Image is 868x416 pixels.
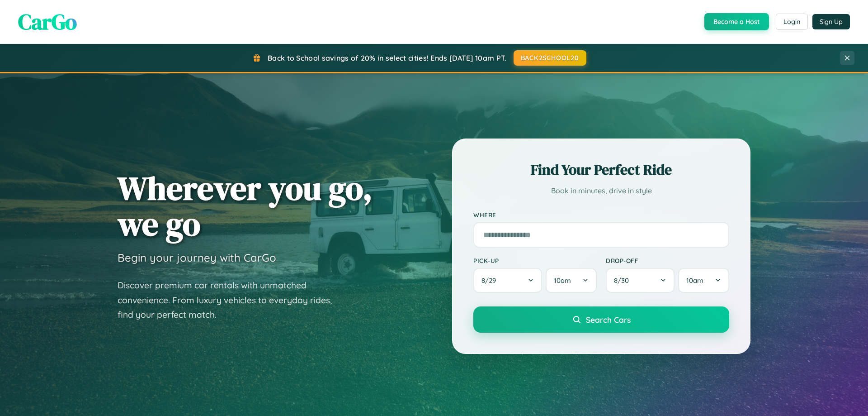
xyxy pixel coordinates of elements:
button: 8/30 [606,268,675,293]
span: 8 / 30 [614,276,633,285]
button: 10am [546,268,597,293]
h3: Begin your journey with CarGo [118,251,276,264]
p: Book in minutes, drive in style [473,184,729,197]
span: 10am [554,276,571,285]
button: 10am [678,268,729,293]
span: CarGo [18,7,77,37]
h1: Wherever you go, we go [118,170,373,242]
label: Pick-up [473,257,597,264]
button: Become a Host [704,13,769,30]
button: BACK2SCHOOL20 [514,50,586,66]
button: Search Cars [473,306,729,333]
span: Back to School savings of 20% in select cities! Ends [DATE] 10am PT. [268,53,506,62]
label: Drop-off [606,257,729,264]
span: Search Cars [586,315,631,325]
h2: Find Your Perfect Ride [473,160,729,180]
button: Sign Up [812,14,850,29]
label: Where [473,211,729,219]
p: Discover premium car rentals with unmatched convenience. From luxury vehicles to everyday rides, ... [118,278,344,322]
span: 10am [686,276,703,285]
span: 8 / 29 [481,276,500,285]
button: Login [776,14,808,30]
button: 8/29 [473,268,542,293]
